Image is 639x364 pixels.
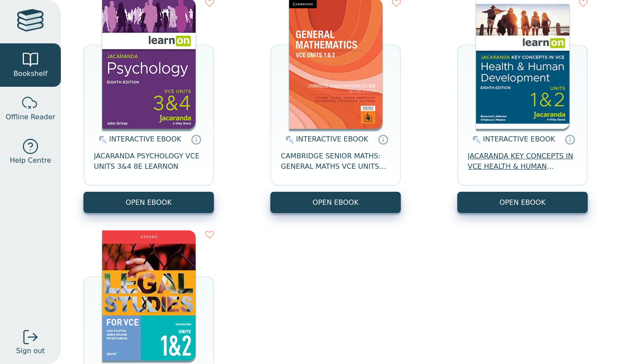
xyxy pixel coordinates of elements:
button: OPEN EBOOK [270,192,401,213]
img: 4924bd51-7932-4040-9111-bbac42153a36.jpg [102,230,196,361]
span: INTERACTIVE EBOOK [296,135,368,143]
img: interactive.svg [96,134,107,145]
button: OPEN EBOOK [83,192,214,213]
span: CAMBRIDGE SENIOR MATHS: GENERAL MATHS VCE UNITS 1&2 EBOOK 2E [281,151,390,172]
a: Interactive eBooks are accessed online via the publisher’s portal. They contain interactive resou... [191,134,201,144]
span: Offline Reader [6,112,55,122]
img: interactive.svg [283,134,294,145]
span: INTERACTIVE EBOOK [109,135,181,143]
a: Interactive eBooks are accessed online via the publisher’s portal. They contain interactive resou... [378,134,388,144]
span: Help Centre [10,155,51,166]
span: JACARANDA PSYCHOLOGY VCE UNITS 3&4 8E LEARNON [94,151,203,172]
a: Interactive eBooks are accessed online via the publisher’s portal. They contain interactive resou... [565,134,575,144]
span: Bookshelf [13,69,47,79]
img: interactive.svg [470,134,481,145]
span: INTERACTIVE EBOOK [483,135,555,143]
span: Sign out [16,346,45,356]
button: OPEN EBOOK [457,192,588,213]
span: JACARANDA KEY CONCEPTS IN VCE HEALTH & HUMAN DEVELOPMENT UNITS 1&2 LEARNON EBOOK 8E [468,151,577,172]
